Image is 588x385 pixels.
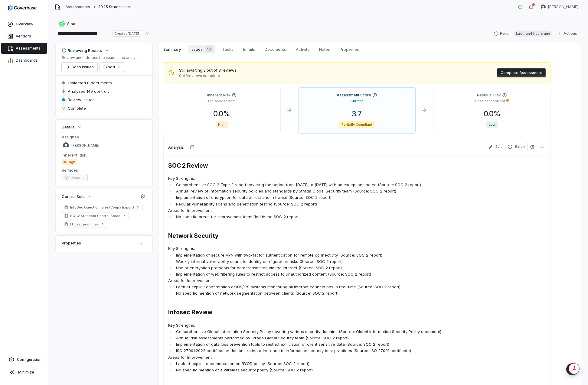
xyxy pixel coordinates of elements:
[60,191,94,202] button: Control Sets
[168,232,470,240] h2: Network Security
[168,144,184,150] h3: Analysis
[175,335,470,341] li: Annual risk assessments performed by Strada Global Security team (Source: SOC 2 report)
[175,188,470,194] li: Annual review of information security policies and standards by Strada Global Security team (Sour...
[505,143,527,150] button: Rerun
[475,99,505,103] p: Post-assessment
[68,105,86,111] span: Complete
[142,28,152,39] button: Copy link
[175,182,470,188] li: Comprehensive SOC 2 Type 2 report covering the period from [DATE] to [DATE] with no exceptions no...
[16,22,33,27] span: Overview
[168,162,470,170] h2: SOC 2 Review
[317,45,332,53] span: Notes
[175,265,470,271] li: Use of encryption protocols for data transmitted via the internet (Source: SOC 2 report)
[161,45,183,53] span: Summary
[98,5,131,9] span: 2025 Strada Initial
[262,45,289,53] span: Documents
[168,277,470,284] p: Areas for Improvement:
[60,45,111,56] button: Reviewing Results
[62,167,146,173] dt: Services
[62,204,142,211] a: InfoSec Questionnaire (Coupa Export)
[62,55,141,60] p: Review and address the issues and analysis
[337,93,371,98] h4: Assessment Score
[168,245,470,252] p: Key Strengths:
[62,48,102,53] div: Reviewing Results
[168,175,470,182] p: Key Strengths:
[70,213,120,218] span: SOC2 Standard Control Areas
[113,31,141,37] span: Created [DATE]
[68,89,109,94] span: Analyzed 149 controls
[497,68,546,77] button: Complete Assessment
[16,46,41,51] span: Assessments
[175,328,470,335] li: Comprehensive Global Information Security Policy covering various security domains (Source: Globa...
[8,5,37,11] img: logo-D7KZi-bG.svg
[62,159,77,165] span: High
[62,212,129,219] a: SOC2 Standard Control Areas
[16,58,38,63] span: Dashboards
[70,205,134,210] span: InfoSec Questionnaire (Coupa Export)
[175,201,470,207] li: Regular vulnerability scans and penetration testing (Source: SOC 2 report)
[175,341,470,348] li: Implementation of data loss prevention tools to restrict exfiltration of client sensitive data (S...
[241,45,257,53] span: Emails
[65,5,90,9] a: Assessments
[62,194,85,199] span: Control Sets
[477,93,501,98] h4: Residual Risk
[168,308,470,316] h2: Infosec Review
[1,55,47,66] a: Dashboards
[207,93,230,98] h4: Inherent Risk
[179,67,237,73] span: Still awaiting 3 out of 3 reviews
[479,109,505,118] span: 0.0 %
[486,121,498,128] span: Low
[179,73,237,78] span: 0 of 3 reviews complete
[60,121,83,132] button: Details
[68,80,112,86] span: Collected 8 documents
[57,18,80,29] button: https://stradaglobal.com/Strada
[293,45,312,53] span: Activity
[62,134,146,140] dt: Assignee
[537,2,582,11] button: Daniel Aranibar avatar[PERSON_NAME]
[18,370,34,375] span: Minimize
[68,97,95,102] span: Review issues
[175,284,470,290] li: Lack of explicit confirmation of IDS/IPS systems monitoring all internet connections in real-time...
[1,43,47,54] a: Assessments
[208,99,236,103] p: Pre-assessment
[556,29,581,38] button: Actions
[100,63,125,72] button: Export
[175,252,470,258] li: Implementation of secure VPN with two-factor authentication for remote connectivity (Source: SOC ...
[208,109,235,118] span: 0.0 %
[175,271,470,277] li: Implementation of web filtering rules to restrict access to unauthorized content (Source: SOC 2 r...
[1,19,47,30] a: Overview
[220,45,236,53] span: Tasks
[351,99,363,103] p: Current
[347,109,367,118] span: 3.7
[548,5,578,9] span: [PERSON_NAME]
[486,143,504,150] button: Edit
[490,29,556,38] button: RerunLast run4 hours ago
[1,31,47,42] a: Vendors
[175,214,470,220] li: No specific areas for improvement identified in the SOC 2 report
[337,45,361,53] span: Properties
[175,194,470,201] li: Implementation of encryption for data at rest and in transit (Source: SOC 2 report)
[514,31,552,37] span: Last run 4 hours ago
[2,354,46,365] a: Configuration
[168,354,470,361] p: Areas for Improvement:
[175,348,470,354] li: ISO 27001:2022 certification demonstrating adherence to information security best practices (Sour...
[62,221,107,228] a: IT best practices
[70,222,99,227] span: IT best practices
[71,143,99,148] span: [PERSON_NAME]
[63,142,69,148] img: Daniel Aranibar avatar
[188,45,215,53] span: Issues
[67,21,79,26] span: Strada
[62,152,146,158] dt: Inherent Risk
[2,366,46,378] button: Minimize
[62,63,97,72] button: Go to issues
[17,357,41,362] span: Configuration
[205,46,213,52] span: 16
[216,121,228,128] span: High
[175,367,470,373] li: No specific mention of a wireless security policy (Source: SOC 2 report)
[339,121,375,128] span: Partially Compliant
[541,5,546,9] img: Daniel Aranibar avatar
[168,207,470,214] p: Areas for Improvement:
[175,258,470,265] li: Weekly internal vulnerability scans to identify configuration risks (Source: SOC 2 report)
[175,361,470,367] li: Lack of explicit documentation on BYOD policy (Source: SOC 2 report)
[175,290,470,296] li: No specific mention of network segmentation between clients (Source: SOC 2 report)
